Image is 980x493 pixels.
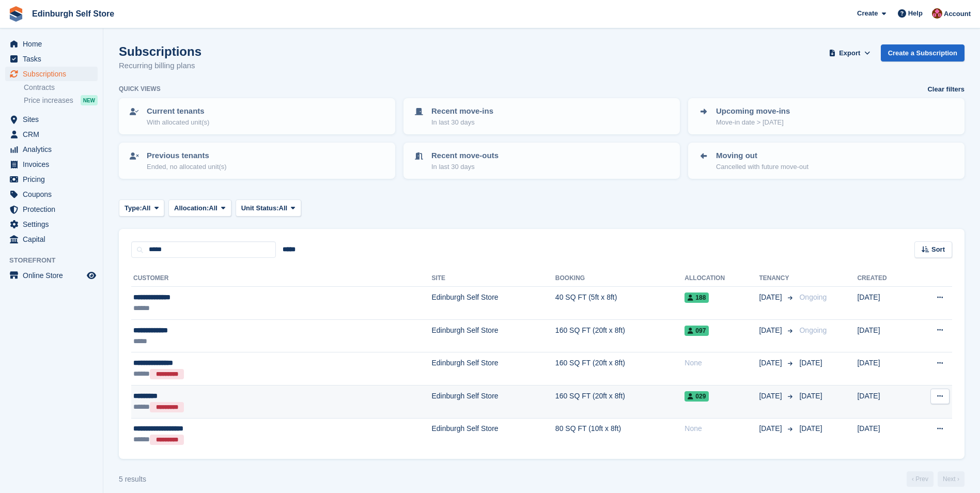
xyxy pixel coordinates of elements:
a: menu [5,187,98,202]
span: Protection [23,202,85,217]
span: [DATE] [799,359,822,367]
a: Create a Subscription [881,44,965,61]
span: 029 [685,391,709,402]
span: Storefront [9,255,103,266]
span: Sites [23,112,85,127]
span: All [209,203,217,213]
a: Upcoming move-ins Move-in date > [DATE] [689,99,963,133]
td: [DATE] [857,385,912,418]
span: [DATE] [759,358,784,368]
span: Settings [23,217,85,232]
th: Booking [555,270,685,287]
a: menu [5,127,98,142]
th: Tenancy [759,270,795,287]
a: menu [5,172,98,187]
span: Ongoing [799,293,827,301]
span: Allocation: [174,203,209,213]
a: Recent move-ins In last 30 days [405,99,679,133]
td: 40 SQ FT (5ft x 8ft) [555,287,685,320]
td: Edinburgh Self Store [431,287,555,320]
button: Type: All [119,199,164,217]
a: menu [5,52,98,66]
a: menu [5,112,98,127]
th: Customer [131,270,431,287]
button: Unit Status: All [236,199,301,217]
a: menu [5,142,98,157]
p: Previous tenants [147,150,227,162]
span: Tasks [23,52,85,66]
span: All [142,203,151,213]
th: Created [857,270,912,287]
a: menu [5,202,98,217]
a: Clear filters [927,84,965,95]
p: Move-in date > [DATE] [716,117,790,128]
td: Edinburgh Self Store [431,319,555,352]
p: Recent move-ins [431,105,493,117]
a: menu [5,157,98,172]
span: Export [839,48,860,58]
span: Coupons [23,187,85,202]
span: All [279,203,288,213]
td: 80 SQ FT (10ft x 8ft) [555,418,685,451]
p: Recurring billing plans [119,60,201,72]
a: Edinburgh Self Store [28,5,118,22]
th: Site [431,270,555,287]
p: Moving out [716,150,808,162]
span: Analytics [23,142,85,157]
div: 5 results [119,474,146,485]
p: Current tenants [147,105,209,117]
div: NEW [81,95,98,105]
span: Capital [23,232,85,246]
a: Contracts [24,83,98,93]
button: Allocation: All [168,199,231,217]
span: Pricing [23,172,85,187]
span: Account [944,9,971,19]
a: Price increases NEW [24,95,98,106]
span: Type: [125,203,142,213]
span: [DATE] [799,424,822,433]
span: Invoices [23,157,85,172]
a: menu [5,268,98,283]
span: Online Store [23,268,85,283]
td: Edinburgh Self Store [431,352,555,386]
div: None [685,423,759,434]
p: Ended, no allocated unit(s) [147,162,227,172]
span: CRM [23,127,85,142]
td: [DATE] [857,418,912,451]
img: Lucy Michalec [932,8,942,19]
a: Recent move-outs In last 30 days [405,144,679,178]
h1: Subscriptions [119,44,201,58]
span: [DATE] [799,392,822,400]
span: Price increases [24,96,73,105]
span: Unit Status: [241,203,279,213]
span: [DATE] [759,292,784,303]
span: [DATE] [759,423,784,434]
td: Edinburgh Self Store [431,418,555,451]
a: menu [5,217,98,232]
button: Export [827,44,873,61]
a: Preview store [85,269,98,282]
a: menu [5,232,98,246]
a: Next [938,471,965,487]
p: Cancelled with future move-out [716,162,808,172]
p: Recent move-outs [431,150,499,162]
td: [DATE] [857,319,912,352]
span: Help [908,8,923,19]
p: In last 30 days [431,117,493,128]
span: 097 [685,326,709,336]
p: Upcoming move-ins [716,105,790,117]
a: Previous [907,471,934,487]
td: 160 SQ FT (20ft x 8ft) [555,319,685,352]
span: Ongoing [799,326,827,334]
td: [DATE] [857,287,912,320]
span: [DATE] [759,391,784,402]
span: Sort [931,244,945,255]
td: 160 SQ FT (20ft x 8ft) [555,352,685,386]
p: In last 30 days [431,162,499,172]
span: Create [857,8,878,19]
th: Allocation [685,270,759,287]
span: 188 [685,292,709,303]
p: With allocated unit(s) [147,117,209,128]
div: None [685,358,759,368]
span: Subscriptions [23,67,85,81]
